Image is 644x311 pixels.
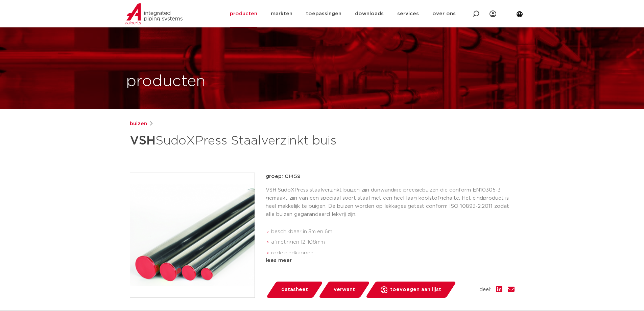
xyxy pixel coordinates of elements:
[130,173,255,297] img: Product Image for VSH SudoXPress Staalverzinkt buis
[334,284,355,295] span: verwant
[266,282,323,298] a: datasheet
[130,135,156,147] strong: VSH
[126,71,206,92] h1: producten
[318,282,370,298] a: verwant
[266,257,515,265] div: lees meer
[266,186,515,219] p: VSH SudoXPress staalverzinkt buizen zijn dunwandige precisiebuizen die conform EN10305-3 gemaakt ...
[390,284,441,295] span: toevoegen aan lijst
[271,237,515,248] li: afmetingen 12-108mm
[271,226,515,237] li: beschikbaar in 3m en 6m
[130,131,384,151] h1: SudoXPress Staalverzinkt buis
[266,173,515,181] p: groep: C1459
[271,248,515,259] li: rode eindkappen
[281,284,308,295] span: datasheet
[479,286,491,294] span: deel:
[130,120,147,128] a: buizen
